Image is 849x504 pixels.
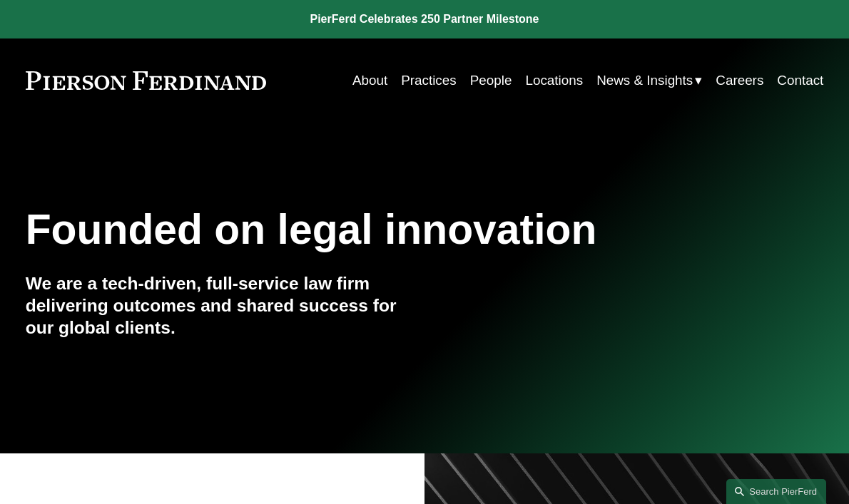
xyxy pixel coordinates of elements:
a: About [352,67,387,94]
a: Careers [716,67,763,94]
span: News & Insights [596,68,693,93]
h4: We are a tech-driven, full-service law firm delivering outcomes and shared success for our global... [26,272,424,339]
a: folder dropdown [596,67,702,94]
a: Search this site [726,479,826,504]
a: Contact [777,67,823,94]
h1: Founded on legal innovation [26,205,691,253]
a: People [470,67,512,94]
a: Practices [401,67,457,94]
a: Locations [525,67,583,94]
